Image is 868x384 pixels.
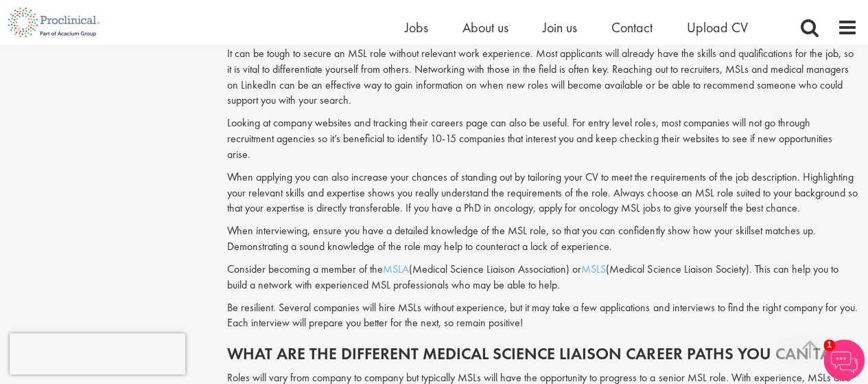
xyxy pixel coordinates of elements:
p: When interviewing, ensure you have a detailed knowledge of the MSL role, so that you can confiden... [227,223,858,254]
img: Chatbot [823,339,865,381]
a: Join us [543,19,577,36]
a: MSLS [581,261,606,275]
p: Be resilient. Several companies will hire MSLs without experience, but it may take a few applicat... [227,300,858,331]
p: When applying you can also increase your chances of standing out by tailoring your CV to meet the... [227,169,858,216]
a: Upload CV [687,19,748,36]
iframe: reCAPTCHA [10,333,185,374]
a: Contact [611,19,653,36]
h2: What are the different medical science liaison career paths you can take? [227,344,858,362]
a: MSLA [383,261,409,275]
p: It can be tough to secure an MSL role without relevant work experience. Most applicants will alre... [227,45,858,108]
p: Looking at company websites and tracking their careers page can also be useful. For entry level r... [227,115,858,162]
a: About us [462,19,508,36]
span: 1 [823,339,835,351]
a: Jobs [405,19,428,36]
p: Consider becoming a member of the (Medical Science Liaison Association) or (Medical Science Liais... [227,261,858,293]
